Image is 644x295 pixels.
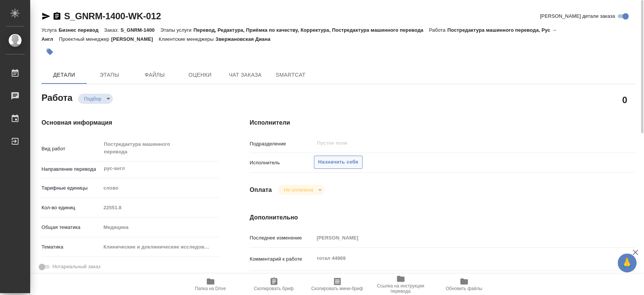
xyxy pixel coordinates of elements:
[281,187,315,193] button: Не оплачена
[82,96,104,102] button: Подбор
[41,224,101,231] p: Общая тематика
[250,213,636,222] h4: Дополнительно
[314,232,603,243] input: Пустое поле
[52,263,100,270] span: Нотариальный заказ
[311,286,363,291] span: Скопировать мини-бриф
[159,36,216,42] p: Клиентские менеджеры
[179,274,242,295] button: Папка на Drive
[227,70,263,80] span: Чат заказа
[41,243,101,251] p: Тематика
[46,70,82,80] span: Детали
[250,159,314,167] p: Исполнитель
[369,274,432,295] button: Ссылка на инструкции перевода
[250,140,314,148] p: Подразделение
[101,182,219,195] div: слово
[622,93,627,106] h2: 0
[41,145,101,153] p: Вид работ
[250,234,314,242] p: Последнее изменение
[250,255,314,263] p: Комментарий к работе
[101,221,219,234] div: Медицина
[41,27,58,33] p: Услуга
[540,12,615,20] span: [PERSON_NAME] детали заказа
[52,12,61,21] button: Скопировать ссылку
[318,158,358,167] span: Назначить себя
[373,283,428,294] span: Ссылка на инструкции перевода
[250,118,636,127] h4: Исполнители
[215,36,276,42] p: Звержановская Диана
[272,70,309,80] span: SmartCat
[111,36,159,42] p: [PERSON_NAME]
[432,274,496,295] button: Обновить файлы
[137,70,173,80] span: Файлы
[160,27,194,33] p: Этапы услуги
[41,90,72,104] h2: Работа
[104,27,120,33] p: Заказ:
[78,94,113,104] div: Подбор
[64,11,161,21] a: S_GNRM-1400-WK-012
[101,202,219,213] input: Пустое поле
[91,70,128,80] span: Этапы
[58,27,104,33] p: Бизнес перевод
[41,12,51,21] button: Скопировать ссылку для ЯМессенджера
[254,286,294,291] span: Скопировать бриф
[195,286,226,291] span: Папка на Drive
[278,185,324,195] div: Подбор
[41,184,101,192] p: Тарифные единицы
[41,43,58,60] button: Добавить тэг
[101,241,219,253] div: Клинические и доклинические исследования
[120,27,160,33] p: S_GNRM-1400
[41,118,220,127] h4: Основная информация
[314,156,362,169] button: Назначить себя
[316,139,586,148] input: Пустое поле
[59,36,111,42] p: Проектный менеджер
[621,255,633,271] span: 🙏
[306,274,369,295] button: Скопировать мини-бриф
[446,286,482,291] span: Обновить файлы
[618,253,636,272] button: 🙏
[41,204,101,212] p: Кол-во единиц
[429,27,447,33] p: Работа
[182,70,218,80] span: Оценки
[194,27,429,33] p: Перевод, Редактура, Приёмка по качеству, Корректура, Постредактура машинного перевода
[41,165,101,173] p: Направление перевода
[314,252,603,265] textarea: тотал 44969
[242,274,306,295] button: Скопировать бриф
[250,185,272,195] h4: Оплата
